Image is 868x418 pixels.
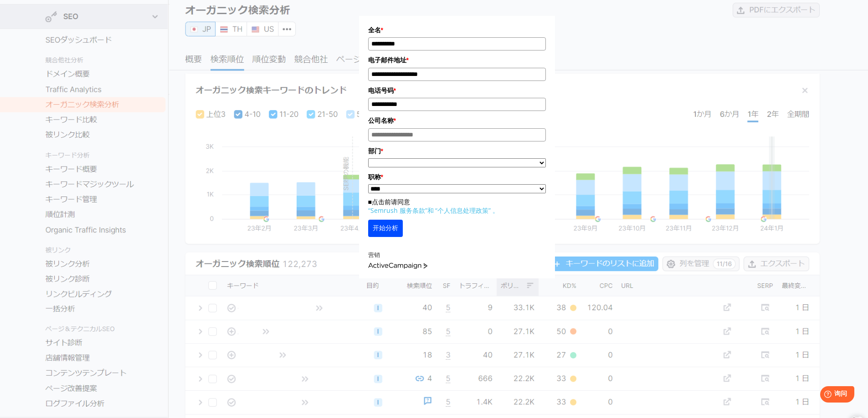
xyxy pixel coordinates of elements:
[368,220,403,237] button: 开始分析
[368,197,391,206] font: ■点击前
[368,206,434,215] a: “Semrush 服务条款”和
[368,251,380,259] font: 营销
[368,117,394,124] font: 公司名称
[368,56,406,64] font: 电子邮件地址
[368,26,381,34] font: 全名
[373,224,398,232] font: 开始分析
[787,383,858,408] iframe: 帮助小部件启动器
[368,147,381,155] font: 部门
[368,87,394,94] font: 电话号码
[391,197,410,206] font: 请同意
[435,206,499,215] a: “个人信息处理政策” 。
[368,173,381,181] font: 职称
